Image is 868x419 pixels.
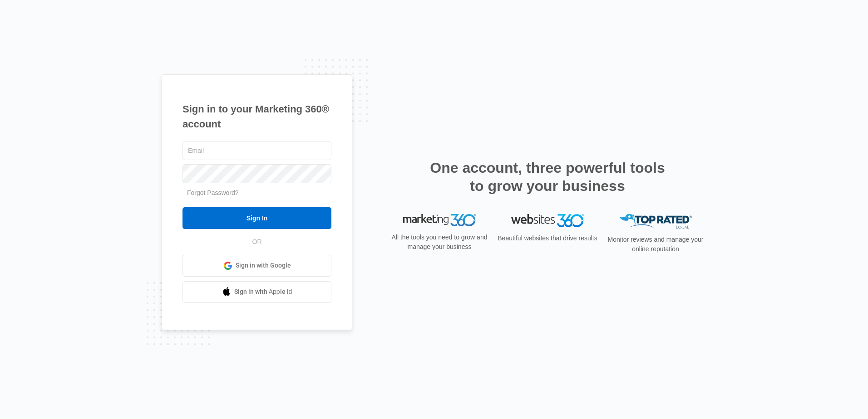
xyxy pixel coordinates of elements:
[236,261,291,270] span: Sign in with Google
[182,281,331,303] a: Sign in with Apple Id
[182,102,331,132] h1: Sign in to your Marketing 360® account
[182,255,331,277] a: Sign in with Google
[403,214,476,227] img: Marketing 360
[187,189,239,196] a: Forgot Password?
[389,233,490,252] p: All the tools you need to grow and manage your business
[182,207,331,229] input: Sign In
[234,287,292,297] span: Sign in with Apple Id
[497,234,598,243] p: Beautiful websites that drive results
[605,235,706,254] p: Monitor reviews and manage your online reputation
[182,141,331,160] input: Email
[619,214,692,229] img: Top Rated Local
[511,214,584,227] img: Websites 360
[427,159,668,195] h2: One account, three powerful tools to grow your business
[246,237,268,247] span: OR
